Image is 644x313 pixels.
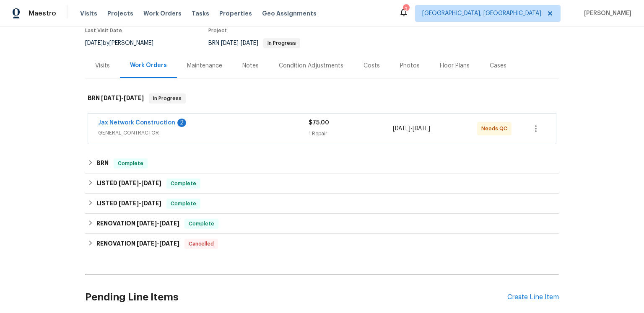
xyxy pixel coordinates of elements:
div: by [PERSON_NAME] [85,38,164,48]
span: [DATE] [241,40,258,46]
span: - [393,124,430,133]
span: Needs QC [481,124,511,133]
span: [DATE] [124,95,144,101]
h6: LISTED [96,199,161,209]
span: - [101,95,144,101]
h6: RENOVATION [96,239,179,249]
span: - [137,220,179,226]
div: Photos [400,62,420,70]
h6: BRN [88,93,144,103]
span: Properties [219,9,252,18]
div: Notes [242,62,259,70]
span: In Progress [264,41,299,46]
div: Work Orders [130,61,167,70]
div: Condition Adjustments [279,62,343,70]
span: GENERAL_CONTRACTOR [98,129,309,137]
span: [DATE] [119,180,139,186]
span: Work Orders [143,9,182,18]
span: Visits [80,9,97,18]
div: RENOVATION [DATE]-[DATE]Complete [85,214,559,234]
span: - [119,200,161,206]
div: Cases [490,62,506,70]
span: Complete [167,179,200,188]
span: [DATE] [159,220,179,226]
div: 2 [177,119,186,127]
span: [DATE] [137,241,157,246]
span: $75.00 [309,120,329,126]
span: [DATE] [159,241,179,246]
span: Geo Assignments [262,9,317,18]
div: BRN Complete [85,153,559,173]
span: Projects [107,9,133,18]
span: Complete [185,220,218,228]
span: Maestro [29,9,56,18]
a: Jax Network Construction [98,120,175,126]
div: RENOVATION [DATE]-[DATE]Cancelled [85,234,559,254]
span: [DATE] [101,95,121,101]
div: Maintenance [187,62,222,70]
span: - [137,241,179,246]
span: [DATE] [141,200,161,206]
div: 2 [403,5,409,13]
span: Tasks [192,10,209,16]
div: Visits [95,62,110,70]
div: 1 Repair [309,129,393,138]
div: BRN [DATE]-[DATE]In Progress [85,85,559,112]
div: LISTED [DATE]-[DATE]Complete [85,194,559,214]
span: Project [208,28,227,33]
div: Costs [364,62,380,70]
h6: RENOVATION [96,219,179,229]
span: BRN [208,40,300,46]
span: Complete [114,159,147,168]
span: [PERSON_NAME] [581,9,631,18]
span: [DATE] [413,126,430,132]
div: Floor Plans [440,62,470,70]
span: Cancelled [185,240,217,248]
span: Complete [167,199,200,208]
span: - [119,180,161,186]
span: Last Visit Date [85,28,122,33]
h6: BRN [96,158,109,168]
div: LISTED [DATE]-[DATE]Complete [85,173,559,194]
span: [DATE] [119,200,139,206]
span: [DATE] [141,180,161,186]
span: [GEOGRAPHIC_DATA], [GEOGRAPHIC_DATA] [422,9,541,18]
span: In Progress [150,94,185,103]
h6: LISTED [96,178,161,189]
span: [DATE] [85,40,103,46]
span: [DATE] [393,126,410,132]
span: [DATE] [221,40,239,46]
span: - [221,40,258,46]
div: Create Line Item [507,293,559,301]
span: [DATE] [137,220,157,226]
